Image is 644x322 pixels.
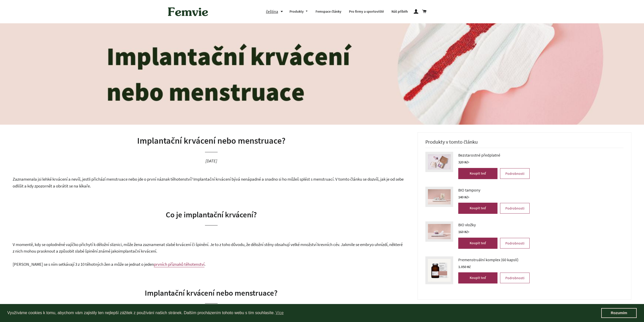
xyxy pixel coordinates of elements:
[145,288,278,298] span: Implantační krvácení nebo menstruace?
[601,308,637,318] a: dismiss cookie message
[458,160,470,164] span: 320 Kč
[425,139,624,148] h3: Produkty v tomto článku
[286,5,312,18] a: Produkty
[345,5,388,18] a: Pro firmy a sportoviště
[154,261,204,267] span: prvních příznaků těhotenství
[458,272,497,283] button: Koupit teď
[154,261,204,267] a: prvních příznaků těhotenství
[7,309,601,317] span: Využíváme cookies k tomu, abychom vám zajistily ten nejlepší zážitek z používání našich stránek. ...
[458,152,500,158] span: Bezstarostné předplatné
[500,273,530,283] a: Podrobnosti
[275,309,284,317] a: learn more about cookies
[13,242,403,254] span: V momentě, kdy se oplodněné vajíčko přichytí k děložní sliznici, může žena zaznamenat slabé krvác...
[312,5,345,18] a: Femspace články
[458,264,471,269] span: 1.050 Kč
[13,135,410,147] h1: Implantační krvácení nebo menstruace?
[458,187,530,200] a: BIO tampony 140 Kč
[165,4,211,20] img: Femvie
[458,187,480,193] span: BIO tampony
[500,168,530,179] a: Podrobnosti
[458,230,470,234] span: 160 Kč
[458,195,470,199] span: 140 Kč
[458,221,530,235] a: BIO vložky 160 Kč
[458,152,530,165] a: Bezstarostné předplatné 320 Kč
[13,261,154,267] span: [PERSON_NAME] se s ním setkávají 3 z 10 těhotných žen a může se jednat o jeden
[266,8,286,15] button: čeština
[166,210,257,219] span: Co je implantační krvácení?
[388,5,412,18] a: Náš příběh
[458,256,518,263] span: Premenstruální komplex (60 kapslí)
[458,221,476,228] span: BIO vložky
[119,248,156,254] span: implantační krvácení
[458,168,497,179] button: Koupit teď
[458,203,497,214] button: Koupit teď
[205,158,217,164] time: [DATE]
[13,176,404,189] span: Zaznamenala jsi lehké krvácení a nevíš, jestli přichází menstruace nebo jde o první náznak těhote...
[458,238,497,249] button: Koupit teď
[500,238,530,249] a: Podrobnosti
[156,248,157,254] span: .
[458,256,530,270] a: Premenstruální komplex (60 kapslí) 1.050 Kč
[500,203,530,214] a: Podrobnosti
[204,261,205,267] span: .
